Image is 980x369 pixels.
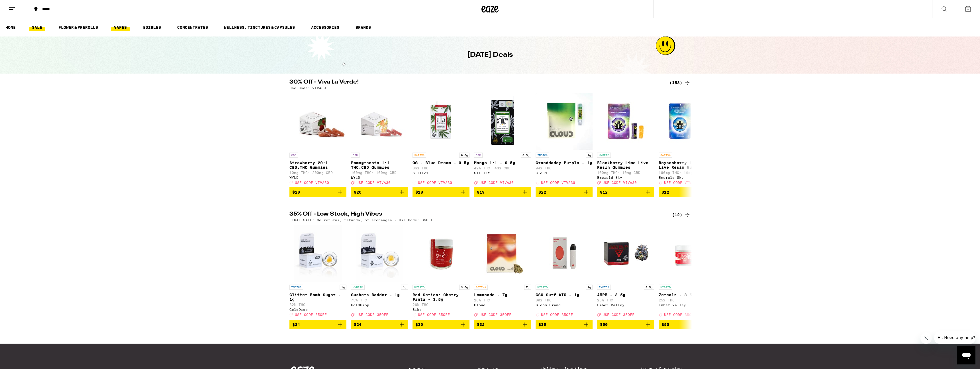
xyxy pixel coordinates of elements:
button: Add to bag [289,320,346,329]
div: (153) [669,79,691,86]
img: GoldDrop - Glitter Bomb Sugar - 1g [294,225,341,282]
p: 7g [524,285,531,290]
p: CBD [474,153,483,158]
div: STIIIZY [474,171,531,175]
span: $12 [600,190,608,194]
img: STIIIZY - OG - Blue Dream - 0.5g [413,93,469,150]
p: 1g [340,285,346,290]
p: AMPM - 3.5g [597,293,654,297]
span: USE CODE VIVA30 [418,181,452,184]
span: $32 [477,322,485,327]
p: 3.5g [644,285,654,290]
span: USE CODE VIVA30 [295,181,329,184]
div: Cloud [536,171,593,175]
p: Blackberry Lime Live Resin Gummies [597,161,654,170]
img: Bloom Brand - GSC Surf AIO - 1g [536,225,593,282]
span: USE CODE VIVA30 [664,181,698,184]
button: Add to bag [597,187,654,197]
div: WYLD [351,176,408,179]
span: USE CODE 35OFF [603,313,634,317]
span: $30 [415,322,423,327]
a: HOME [3,24,19,31]
p: INDICA [289,285,303,290]
span: $20 [292,190,300,194]
span: USE CODE 35OFF [418,313,450,317]
span: $19 [477,190,485,194]
p: Gushers Badder - 1g [351,293,408,297]
img: Cloud - Lemonade - 7g [474,225,531,282]
p: 86% THC [413,166,469,170]
p: 0.5g [521,153,531,158]
div: STIIIZY [413,171,469,175]
p: Boysenberry Lemonade Live Resin Gummies [659,161,716,170]
p: HYBRID [413,285,426,290]
a: VAPES [111,24,130,31]
div: Cloud [474,303,531,307]
p: 42% THC: 43% CBD [474,166,531,170]
h1: [DATE] Deals [467,50,513,60]
a: Open page for Boysenberry Lemonade Live Resin Gummies from Emerald Sky [659,93,716,187]
span: USE CODE 35OFF [479,313,511,317]
a: Open page for GSC Surf AIO - 1g from Bloom Brand [536,225,593,319]
div: GoldDrop [289,308,346,311]
a: Open page for Zerealz - 3.5g from Ember Valley [659,225,716,319]
p: 1g [401,285,408,290]
p: FINAL SALE: No returns, refunds, or exchanges - Use Code: 35OFF [289,218,433,222]
a: Open page for Granddaddy Purple - 1g from Cloud [536,93,593,187]
a: (12) [672,211,691,218]
p: HYBRID [536,285,549,290]
button: Add to bag [474,187,531,197]
p: 26% THC [413,303,469,307]
a: BRANDS [353,24,374,31]
a: EDIBLES [140,24,164,31]
iframe: Button to launch messaging window [957,346,975,364]
button: Add to bag [351,187,408,197]
span: $50 [600,322,608,327]
button: Add to bag [474,320,531,329]
p: 94% THC [536,166,593,170]
p: 20% THC [474,298,531,302]
p: INDICA [536,153,549,158]
p: 1g [586,153,593,158]
a: Open page for Lemonade - 7g from Cloud [474,225,531,319]
img: GoldDrop - Gushers Badder - 1g [356,225,403,282]
span: $20 [354,190,362,194]
p: 1g [586,285,593,290]
p: 75% THC [351,298,408,302]
span: $24 [354,322,362,327]
a: Open page for Gushers Badder - 1g from GoldDrop [351,225,408,319]
p: 0.5g [459,153,469,158]
img: WYLD - Strawberry 20:1 CBD:THC Gummies [289,93,346,150]
a: SALE [29,24,45,31]
p: 26% THC [597,298,654,302]
p: GSC Surf AIO - 1g [536,293,593,297]
div: Ember Valley [597,303,654,307]
a: FLOWER & PREROLLS [56,24,101,31]
p: 100mg THC: 100mg CBD [351,171,408,175]
span: USE CODE VIVA30 [603,181,637,184]
button: Add to bag [289,187,346,197]
span: $24 [292,322,300,327]
a: WELLNESS, TINCTURES & CAPSULES [221,24,298,31]
img: Emerald Sky - Blackberry Lime Live Resin Gummies [597,93,654,150]
img: Ember Valley - AMPM - 3.5g [597,225,654,282]
a: ACCESSORIES [308,24,342,31]
a: CONCENTRATES [174,24,211,31]
span: USE CODE 35OFF [664,313,696,317]
p: Mango 1:1 - 0.5g [474,161,531,165]
span: $50 [661,322,669,327]
div: Bloom Brand [536,303,593,307]
img: Cloud - Granddaddy Purple - 1g [536,93,593,150]
p: Pomegranate 1:1 THC:CBD Gummies [351,161,408,170]
span: $36 [538,322,546,327]
div: Ember Valley [659,303,716,307]
iframe: Message from company [934,331,975,344]
iframe: Close message [920,332,932,344]
span: $12 [661,190,669,194]
p: CBD [289,153,298,158]
p: HYBRID [659,285,672,290]
span: USE CODE VIVA30 [356,181,391,184]
p: 25% THC [659,298,716,302]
